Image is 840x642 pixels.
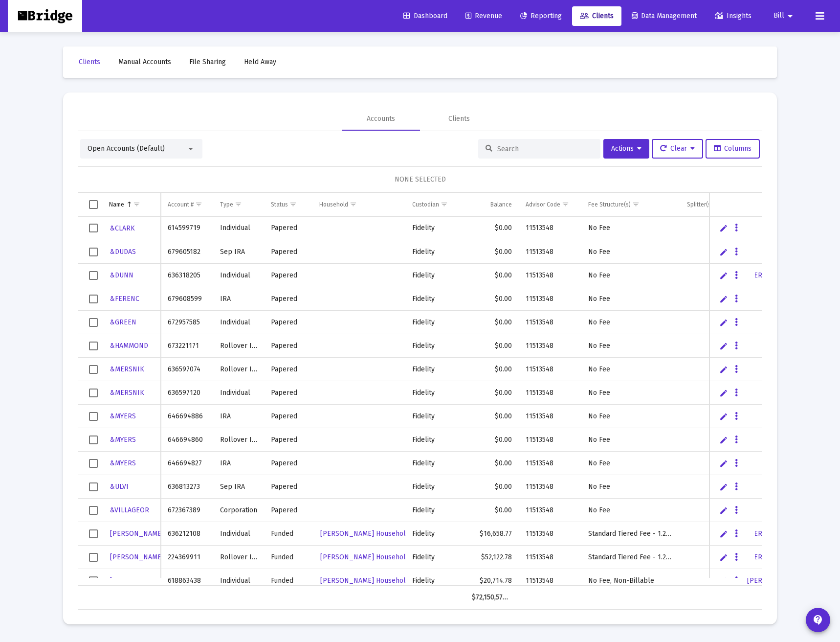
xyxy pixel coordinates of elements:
[403,12,447,20] span: Dashboard
[109,221,136,235] a: &CLARK
[405,334,465,358] td: Fidelity
[110,318,136,326] span: &GREEN
[490,201,512,208] div: Balance
[624,6,705,26] a: Data Management
[161,522,213,546] td: 636212108
[581,240,680,264] td: No Fee
[109,503,150,517] a: &VILLAGEOR
[213,522,265,546] td: Individual
[581,381,680,405] td: No Fee
[747,576,837,585] span: [PERSON_NAME] Household
[652,139,703,159] button: Clear
[89,248,98,256] div: Select row
[603,139,649,159] button: Actions
[189,58,226,66] span: File Sharing
[319,201,348,208] div: Household
[719,224,728,232] a: Edit
[271,412,306,421] div: Papered
[109,433,137,447] a: &MYERS
[350,201,357,208] span: Show filter options for column 'Household'
[512,6,570,26] a: Reporting
[581,358,680,381] td: No Fee
[102,193,161,216] td: Column Name
[110,389,144,397] span: &MERSNIK
[519,311,581,334] td: 11513548
[719,459,728,468] a: Edit
[465,381,519,405] td: $0.00
[472,593,512,602] div: $72,150,576.15
[213,546,265,569] td: Rollover IRA
[706,139,760,159] button: Columns
[109,550,165,564] a: [PERSON_NAME]
[520,12,562,20] span: Reporting
[109,201,124,208] div: Name
[271,223,306,233] div: Papered
[271,271,306,280] div: Papered
[465,499,519,522] td: $0.00
[715,12,752,20] span: Insights
[161,193,213,216] td: Column Account #
[161,475,213,499] td: 636813273
[213,240,265,264] td: Sep IRA
[89,412,98,421] div: Select row
[244,58,276,66] span: Held Away
[161,358,213,381] td: 636597074
[719,342,728,350] a: Edit
[213,193,265,216] td: Column Type
[519,475,581,499] td: 11513548
[236,52,284,72] a: Held Away
[465,358,519,381] td: $0.00
[168,201,194,208] div: Account #
[581,428,680,452] td: No Fee
[161,546,213,569] td: 224369911
[110,295,139,303] span: &FERENC
[213,569,265,593] td: Individual
[89,365,98,374] div: Select row
[109,480,130,494] a: &ULVI
[271,576,306,586] div: Funded
[161,569,213,593] td: 618863438
[812,614,824,626] mat-icon: contact_support
[271,529,306,539] div: Funded
[86,175,754,184] div: NONE SELECTED
[320,553,410,561] span: [PERSON_NAME] Household
[109,268,134,282] a: &DUNN
[581,452,680,475] td: No Fee
[405,569,465,593] td: Fidelity
[78,193,762,610] div: Data grid
[213,334,265,358] td: Rollover IRA
[465,217,519,240] td: $0.00
[719,412,728,421] a: Edit
[465,452,519,475] td: $0.00
[519,569,581,593] td: 11513548
[133,201,140,208] span: Show filter options for column 'Name'
[271,318,306,327] div: Papered
[581,522,680,546] td: Standard Tiered Fee - 1.25%
[581,569,680,593] td: No Fee, Non-Billable
[161,334,213,358] td: 673221171
[89,224,98,232] div: Select row
[405,546,465,569] td: Fidelity
[181,52,234,72] a: File Sharing
[581,334,680,358] td: No Fee
[719,295,728,303] a: Edit
[465,193,519,216] td: Column Balance
[581,287,680,311] td: No Fee
[271,482,306,492] div: Papered
[588,201,631,208] div: Fee Structure(s)
[405,358,465,381] td: Fidelity
[680,193,740,216] td: Column Splitter(s)
[465,546,519,569] td: $52,122.78
[109,292,140,306] a: &FERENC
[110,412,136,420] span: &MYERS
[110,271,133,279] span: &DUNN
[161,428,213,452] td: 646694860
[271,505,306,515] div: Papered
[110,482,129,491] span: &ULVI
[581,311,680,334] td: No Fee
[465,334,519,358] td: $0.00
[581,264,680,287] td: No Fee
[581,217,680,240] td: No Fee
[109,456,137,470] a: &MYERS
[89,482,98,491] div: Select row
